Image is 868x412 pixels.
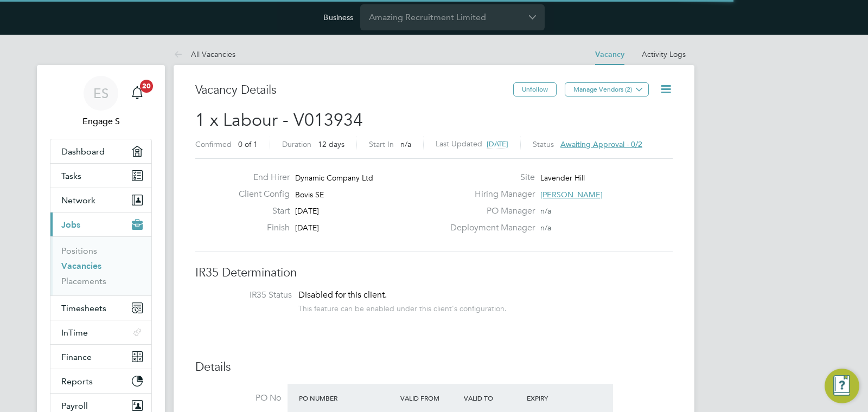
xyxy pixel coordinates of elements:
button: Unfollow [513,82,557,96]
label: PO Manager [444,205,535,217]
a: Positions [61,246,97,256]
h3: Vacancy Details [195,82,513,98]
span: Awaiting approval - 0/2 [560,139,642,149]
button: Network [50,188,151,212]
label: Start [230,205,290,217]
span: Finance [61,352,92,362]
a: Placements [61,276,106,286]
a: Vacancy [595,50,624,59]
span: n/a [540,206,551,216]
a: 20 [126,76,148,111]
span: Jobs [61,220,80,230]
span: Bovis SE [295,190,324,199]
span: Payroll [61,401,88,411]
a: Activity Logs [642,49,686,59]
span: Tasks [61,171,81,181]
span: Engage S [50,115,152,128]
span: [DATE] [295,206,319,216]
label: IR35 Status [206,289,292,301]
button: Timesheets [50,296,151,320]
label: PO No [195,392,281,404]
span: [DATE] [487,139,508,149]
span: 12 days [318,139,344,149]
span: Dashboard [61,146,105,157]
button: InTime [50,320,151,344]
a: Dashboard [50,139,151,163]
span: n/a [400,139,411,149]
span: 0 of 1 [238,139,258,149]
a: ESEngage S [50,76,152,128]
span: Disabled for this client. [298,289,387,300]
span: ES [93,86,108,100]
button: Finance [50,345,151,369]
div: Jobs [50,236,151,295]
a: All Vacancies [174,49,235,59]
span: [PERSON_NAME] [540,190,603,199]
label: Site [444,172,535,183]
button: Jobs [50,213,151,236]
a: Vacancies [61,261,101,271]
div: Valid To [461,388,525,408]
label: Finish [230,222,290,234]
label: Deployment Manager [444,222,535,234]
label: Start In [369,139,394,149]
span: Dynamic Company Ltd [295,173,373,183]
span: Timesheets [61,303,106,313]
div: Valid From [398,388,461,408]
span: [DATE] [295,223,319,233]
label: Status [533,139,554,149]
span: Reports [61,376,93,387]
h3: IR35 Determination [195,265,673,281]
div: This feature can be enabled under this client's configuration. [298,301,507,313]
span: InTime [61,327,88,338]
a: Tasks [50,164,151,188]
label: Duration [282,139,311,149]
button: Manage Vendors (2) [565,82,649,96]
label: Last Updated [436,139,482,149]
span: Network [61,195,95,205]
div: PO Number [296,388,398,408]
div: Expiry [524,388,588,408]
span: 1 x Labour - V013934 [195,110,363,131]
button: Reports [50,369,151,393]
label: Hiring Manager [444,189,535,200]
span: Lavender Hill [540,173,585,183]
span: 20 [140,80,153,93]
label: End Hirer [230,172,290,183]
label: Business [323,12,353,22]
span: n/a [540,223,551,233]
label: Client Config [230,189,290,200]
h3: Details [195,359,673,375]
label: Confirmed [195,139,232,149]
button: Engage Resource Center [825,369,859,403]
